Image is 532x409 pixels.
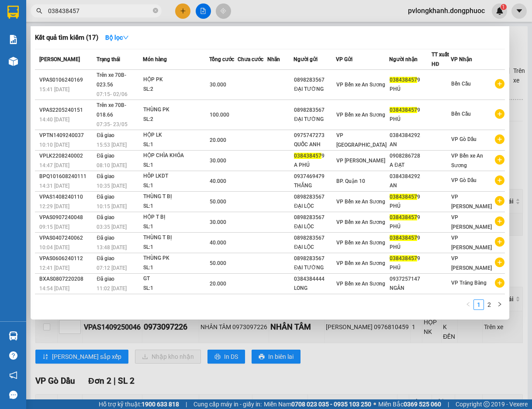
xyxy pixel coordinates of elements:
[123,34,129,41] span: down
[39,234,94,243] div: VPAS0407240062
[474,300,484,309] a: 1
[390,77,417,83] span: 038438457
[39,86,69,93] span: 15:41 [DATE]
[390,76,431,85] div: 9
[390,131,431,140] div: 0384384292
[390,214,417,220] span: 038438457
[143,274,209,284] div: GT
[336,240,385,246] span: VP Bến xe An Sương
[143,284,209,293] div: SL: 1
[390,151,431,161] div: 0908286728
[390,115,431,124] div: PHÚ
[336,132,387,148] span: VP [GEOGRAPHIC_DATA]
[143,131,209,140] div: HỘP LK
[39,285,69,292] span: 14:54 [DATE]
[390,255,417,261] span: 038438457
[97,121,128,127] span: 07:35 - 23/05
[390,202,431,211] div: PHÚ
[97,244,127,251] span: 13:48 [DATE]
[294,131,335,140] div: 0975747273
[143,161,209,170] div: SL: 1
[210,178,226,184] span: 40.000
[9,391,17,399] span: message
[210,137,226,143] span: 20.000
[97,194,114,200] span: Đã giao
[97,102,126,118] span: Trên xe 70B-018.66
[39,192,94,202] div: VPAS1408240110
[143,115,209,124] div: SL: 2
[451,56,472,62] span: VP Nhận
[390,213,431,222] div: 9
[39,76,94,85] div: VPAS0106240169
[97,72,126,88] span: Trên xe 70B-023.56
[390,140,431,149] div: AN
[336,219,385,225] span: VP Bến xe An Sương
[39,106,94,115] div: VPAS2205240151
[98,31,136,45] button: Bộ lọcdown
[9,371,17,379] span: notification
[9,331,18,340] img: warehouse-icon
[294,106,335,115] div: 0898283567
[294,181,335,190] div: THẮNG
[153,7,158,15] span: close-circle
[495,79,504,89] span: plus-circle
[210,199,226,205] span: 50.000
[39,224,69,230] span: 09:15 [DATE]
[294,222,335,231] div: ĐẠI LỘC
[143,181,209,191] div: SL: 1
[210,158,226,164] span: 30.000
[451,235,492,251] span: VP [PERSON_NAME]
[9,351,17,360] span: question-circle
[267,56,280,62] span: Nhãn
[451,280,487,286] span: VP Trảng Bàng
[210,82,226,88] span: 30.000
[97,153,114,159] span: Đã giao
[390,243,431,252] div: PHÚ
[210,219,226,225] span: 30.000
[390,235,417,241] span: 038438457
[39,244,69,251] span: 10:04 [DATE]
[143,243,209,252] div: SL: 1
[451,136,477,142] span: VP Gò Dầu
[451,214,492,230] span: VP [PERSON_NAME]
[39,203,69,210] span: 12:29 [DATE]
[39,117,69,123] span: 14:40 [DATE]
[451,81,471,87] span: Bến Cầu
[97,285,127,292] span: 11:02 [DATE]
[473,299,484,310] li: 1
[294,115,335,124] div: ĐẠI TƯỜNG
[39,275,94,284] div: BXAS0807220208
[39,265,69,271] span: 12:41 [DATE]
[390,275,431,284] div: 0937257147
[143,233,209,243] div: THÙNG T BỊ
[390,234,431,243] div: 9
[9,35,18,44] img: solution-icon
[294,153,321,159] span: 038438457
[294,161,335,170] div: A PHÚ
[390,194,417,200] span: 038438457
[39,131,94,140] div: VPTN1409240037
[336,281,385,287] span: VP Bến xe An Sương
[97,142,127,148] span: 15:53 [DATE]
[97,235,114,241] span: Đã giao
[97,56,120,62] span: Trạng thái
[143,254,209,263] div: THÙNG PK
[97,203,127,210] span: 10:15 [DATE]
[390,106,431,115] div: 9
[484,300,494,309] a: 2
[294,85,335,94] div: ĐẠI TƯỜNG
[35,33,98,42] h3: Kết quả tìm kiếm ( 17 )
[294,275,335,284] div: 0384384444
[390,107,417,113] span: 038438457
[143,105,209,115] div: THÙNG PK
[495,109,504,119] span: plus-circle
[494,299,505,310] li: Next Page
[143,172,209,181] div: HÔP LKDT
[97,183,127,189] span: 10:35 [DATE]
[143,222,209,232] div: SL: 1
[294,56,318,62] span: Người gửi
[495,175,504,185] span: plus-circle
[238,56,263,62] span: Chưa cước
[495,217,504,226] span: plus-circle
[294,263,335,272] div: ĐẠI TƯỜNG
